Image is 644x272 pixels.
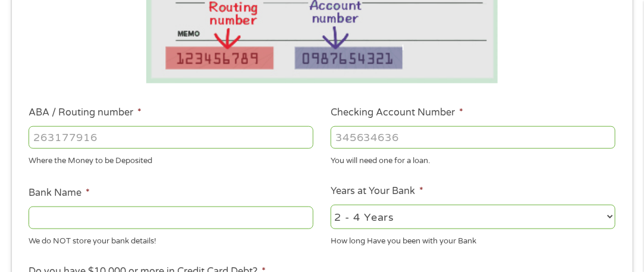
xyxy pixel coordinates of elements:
[331,107,463,119] label: Checking Account Number
[29,126,313,149] input: 263177916
[331,151,615,167] div: You will need one for a loan.
[29,187,90,199] label: Bank Name
[29,107,142,119] label: ABA / Routing number
[29,232,313,248] div: We do NOT store your bank details!
[331,232,615,248] div: How long Have you been with your Bank
[331,185,423,198] label: Years at Your Bank
[331,126,615,149] input: 345634636
[29,151,313,167] div: Where the Money to be Deposited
